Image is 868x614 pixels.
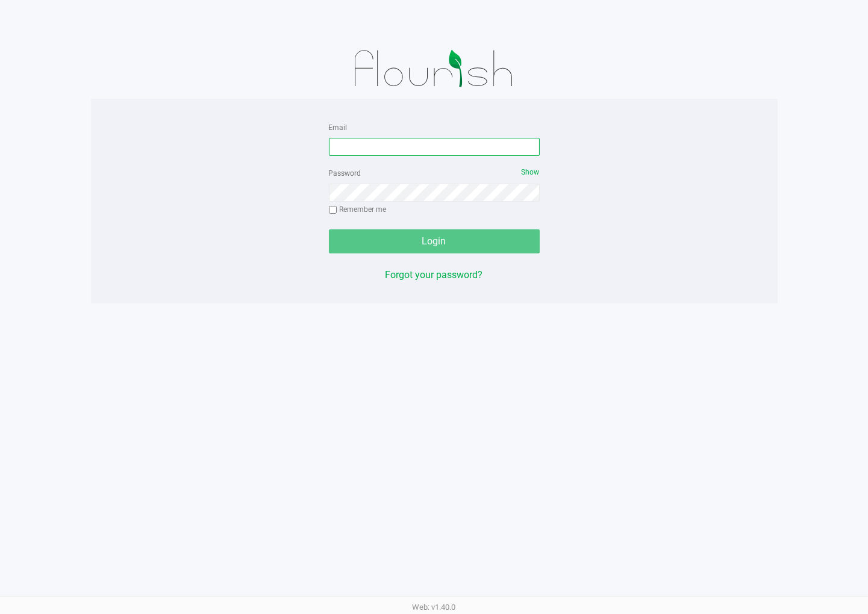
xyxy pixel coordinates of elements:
[329,206,337,214] input: Remember me
[413,603,456,612] span: Web: v1.40.0
[522,168,540,176] span: Show
[386,268,483,282] button: Forgot your password?
[329,204,387,215] label: Remember me
[329,122,348,133] label: Email
[329,168,361,179] label: Password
